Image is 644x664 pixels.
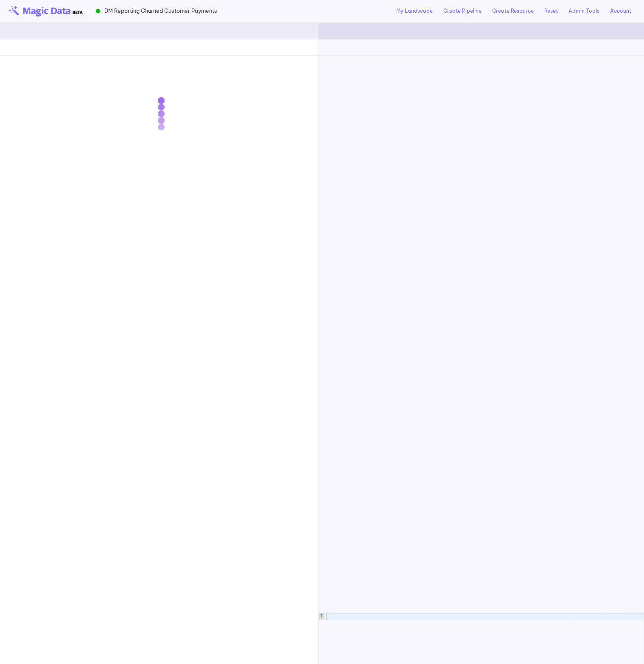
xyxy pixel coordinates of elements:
[610,7,631,15] a: Account
[544,7,558,15] a: Reset
[396,7,433,15] a: My Landscape
[568,7,599,15] a: Admin Tools
[492,7,534,15] a: Create Resource
[104,7,217,15] span: DM Reporting Churned Customer Payments
[443,7,482,15] a: Create Pipeline
[8,6,83,17] img: beta-logo.png
[319,614,324,620] div: 1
